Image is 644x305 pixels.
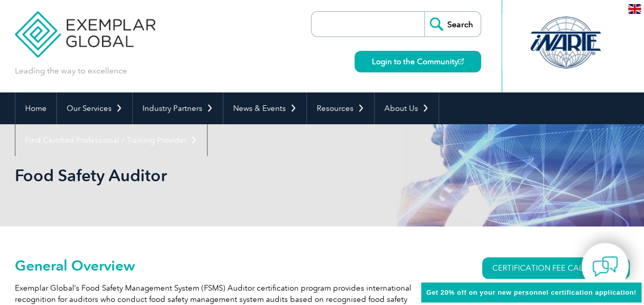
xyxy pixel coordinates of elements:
a: CERTIFICATION FEE CALCULATOR [482,257,630,279]
a: Our Services [57,92,132,124]
img: open_square.png [458,59,464,64]
a: Login to the Community [355,51,481,72]
img: en [628,4,641,14]
span: Get 20% off on your new personnel certification application! [426,289,636,296]
img: contact-chat.png [592,254,618,279]
h1: Food Safety Auditor [15,165,408,185]
input: Search [424,12,481,36]
a: News & Events [223,92,306,124]
p: Leading the way to excellence [15,65,127,77]
a: Home [15,92,56,124]
a: About Us [375,92,439,124]
a: Industry Partners [133,92,223,124]
a: Resources [307,92,374,124]
h2: General Overview [15,257,445,274]
a: Find Certified Professional / Training Provider [15,124,207,156]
